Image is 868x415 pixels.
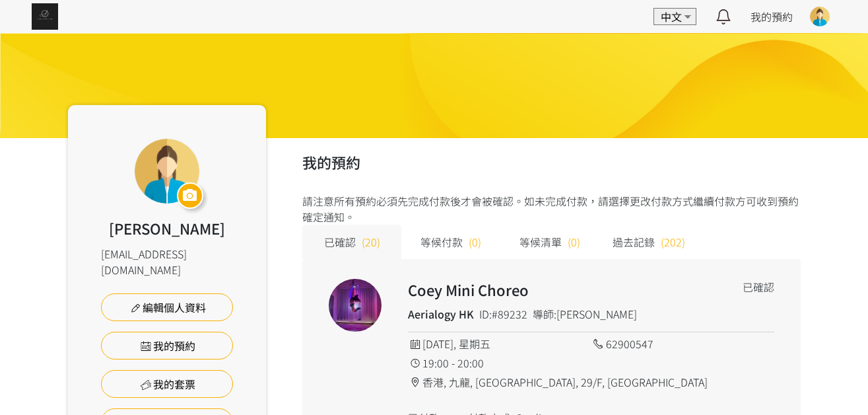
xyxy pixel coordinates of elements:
[408,279,701,301] h2: Coey Mini Choreo
[519,234,562,250] span: 等候清單
[408,306,474,322] h4: Aerialogy HK
[101,246,233,278] div: [EMAIL_ADDRESS][DOMAIN_NAME]
[362,234,380,250] span: (20)
[743,279,774,295] div: 已確認
[109,217,225,239] div: [PERSON_NAME]
[408,355,591,371] div: 19:00 - 20:00
[533,306,637,322] div: 導師:[PERSON_NAME]
[751,9,793,24] a: 我的預約
[422,374,708,390] span: 香港, 九龍, [GEOGRAPHIC_DATA], 29/F, [GEOGRAPHIC_DATA]
[302,151,801,173] h2: 我的預約
[420,234,463,250] span: 等候付款
[479,306,527,322] div: ID:#89232
[101,293,233,321] a: 編輯個人資料
[469,234,481,250] span: (0)
[568,234,580,250] span: (0)
[101,370,233,398] a: 我的套票
[408,336,591,352] div: [DATE], 星期五
[32,3,58,30] img: img_61c0148bb0266
[324,234,356,250] span: 已確認
[101,332,233,359] a: 我的預約
[613,234,655,250] span: 過去記錄
[661,234,685,250] span: (202)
